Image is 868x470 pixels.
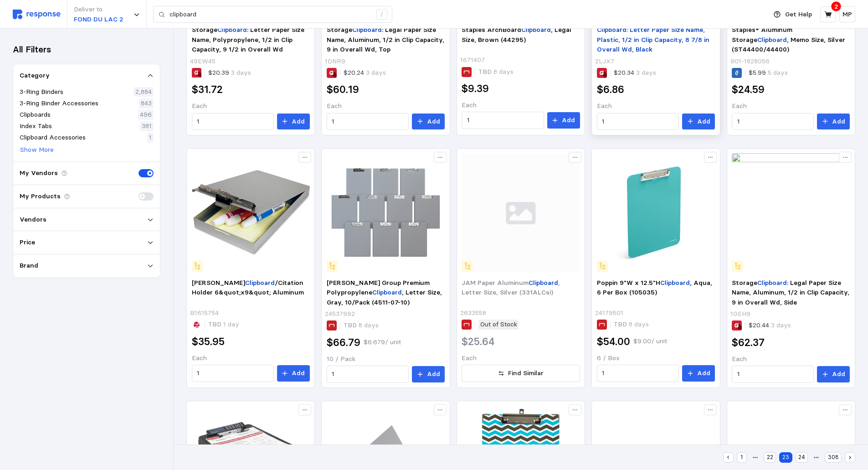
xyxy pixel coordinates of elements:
[372,288,402,296] mark: Clipboard
[192,26,304,53] span: : Letter Paper Size Name, Polypropylene, 1/2 in Clip Capacity, 9 1/2 in Overall Wd
[20,238,35,248] p: Price
[529,279,558,287] mark: Clipboard
[20,145,54,155] button: Show More
[757,36,787,44] mark: Clipboard
[141,98,152,108] p: 843
[140,110,152,120] p: 496
[832,369,845,379] p: Add
[327,336,360,350] h2: $66.79
[327,288,442,306] span: , Letter Size, Gray, 10/Pack (4511-07-10)
[74,5,123,15] p: Deliver to
[192,279,245,287] span: [PERSON_NAME]
[764,452,776,463] button: 22
[730,309,750,319] p: 1GEH9
[229,68,251,77] span: 3 days
[732,354,850,364] p: Each
[277,365,310,382] button: Add
[20,133,86,143] p: Clipboard Accessories
[547,112,580,129] button: Add
[327,83,359,97] h2: $60.19
[595,57,614,67] p: 2LJX7
[221,320,239,328] span: 1 day
[327,26,444,53] span: : Legal Paper Size Name, Aluminum, 1/2 in Clip Capacity, 9 in Overall Wd, Top
[521,26,551,34] mark: Clipboard
[492,67,514,76] span: 8 days
[20,145,54,155] p: Show More
[597,279,660,287] span: Poppin 9"W x 12.5"H
[149,133,152,143] p: 1
[682,114,715,130] button: Add
[332,366,403,382] input: Qty
[766,68,788,77] span: 5 days
[217,26,247,34] mark: Clipboard
[697,117,710,127] p: Add
[142,121,152,131] p: 381
[364,68,386,77] span: 3 days
[327,101,445,111] p: Each
[292,368,305,378] p: Add
[732,279,849,306] span: : Legal Paper Size Name, Aluminum, 1/2 in Clip Capacity, 9 in Overall Wd, Side
[197,365,268,382] input: Qty
[697,368,710,378] p: Add
[20,121,52,131] p: Index Tabs
[732,26,792,44] span: Staples® Aluminum Storage
[817,114,850,130] button: Add
[20,71,50,81] p: Category
[737,366,809,382] input: Qty
[614,320,649,330] p: TBD
[292,117,305,127] p: Add
[478,67,514,77] p: TBD
[13,43,51,56] h3: All Filters
[597,26,709,53] span: : Letter Paper Size Name, Plastic, 1/2 in Clip Capacity, 8 7/8 in Overall Wd, Black
[597,26,627,34] mark: Clipboard
[757,279,787,287] mark: Clipboard
[192,83,223,97] h2: $31.72
[13,10,61,19] img: svg%3e
[825,452,842,463] button: 308
[462,279,529,287] span: JAM Paper Aluminum
[796,452,808,463] button: 24
[597,83,624,97] h2: $6.86
[480,320,517,330] p: Out of Stock
[462,82,489,96] h2: $9.39
[169,6,371,23] input: Search for a product name or SKU
[352,26,382,34] mark: Clipboard
[208,68,251,78] p: $20.39
[769,321,791,329] span: 3 days
[732,153,850,271] img: 1GEH9_AS01
[344,68,386,78] p: $20.24
[839,6,855,22] button: MP
[412,114,445,130] button: Add
[460,55,485,65] p: 1671407
[357,321,379,329] span: 8 days
[190,57,216,67] p: 49EW45
[732,36,845,54] span: , Memo Size, Silver (ST44400/44400)
[462,26,571,44] span: , Legal Size, Brown (44295)
[467,112,539,129] input: Qty
[462,353,580,363] p: Each
[732,279,757,287] span: Storage
[460,308,486,318] p: 2633558
[208,320,239,330] p: TBD
[412,366,445,382] button: Add
[327,279,430,297] span: [PERSON_NAME] Group Premium Polypropylene
[325,57,345,67] p: 1DNR9
[245,279,275,287] mark: Clipboard
[508,368,544,378] p: Find Similar
[562,115,575,125] p: Add
[364,337,401,347] p: $6.679 / unit
[327,354,445,364] p: 10 / Pack
[634,68,656,77] span: 3 days
[834,1,838,11] p: 2
[192,101,310,111] p: Each
[597,153,715,271] img: sp12712150_sc7
[197,114,268,130] input: Qty
[749,320,791,331] p: $20.44
[842,10,852,20] p: MP
[20,110,51,120] p: Clipboards
[732,336,765,350] h2: $62.37
[332,114,403,130] input: Qty
[779,452,792,463] button: 23
[462,365,580,382] button: Find Similar
[602,114,673,130] input: Qty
